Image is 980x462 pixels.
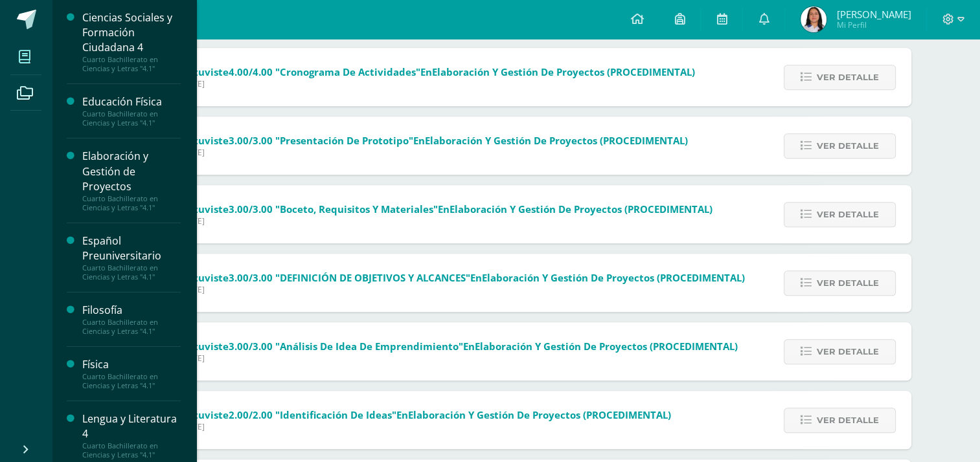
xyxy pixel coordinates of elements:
[179,65,695,78] span: Obtuviste en
[82,234,181,281] a: Español PreuniversitarioCuarto Bachillerato en Ciencias y Letras "4.1"
[817,340,879,364] span: Ver detalle
[82,149,181,193] div: Elaboración y Gestión de Proyectos
[229,65,273,78] span: 4.00/4.00
[82,441,181,459] div: Cuarto Bachillerato en Ciencias y Letras "4.1"
[817,134,879,158] span: Ver detalle
[82,55,181,73] div: Cuarto Bachillerato en Ciencias y Letras "4.1"
[82,149,181,212] a: Elaboración y Gestión de ProyectosCuarto Bachillerato en Ciencias y Letras "4.1"
[425,134,688,147] span: Elaboración y Gestión de Proyectos (PROCEDIMENTAL)
[82,109,181,127] div: Cuarto Bachillerato en Ciencias y Letras "4.1"
[275,65,420,78] span: "Cronograma de actividades"
[82,412,181,459] a: Lengua y Literatura 4Cuarto Bachillerato en Ciencias y Letras "4.1"
[82,10,181,55] div: Ciencias Sociales y Formación Ciudadana 4
[82,234,181,263] div: Español Preuniversitario
[179,284,745,295] span: [DATE]
[82,194,181,212] div: Cuarto Bachillerato en Ciencias y Letras "4.1"
[82,412,181,441] div: Lengua y Literatura 4
[229,203,273,215] span: 3.00/3.00
[450,203,712,215] span: Elaboración y Gestión de Proyectos (PROCEDIMENTAL)
[817,65,879,89] span: Ver detalle
[179,340,738,353] span: Obtuviste en
[275,203,438,215] span: "Boceto, Requisitos y Materiales"
[817,271,879,295] span: Ver detalle
[179,78,695,89] span: [DATE]
[179,203,712,215] span: Obtuviste en
[82,10,181,73] a: Ciencias Sociales y Formación Ciudadana 4Cuarto Bachillerato en Ciencias y Letras "4.1"
[179,147,688,158] span: [DATE]
[82,94,181,127] a: Educación FísicaCuarto Bachillerato en Ciencias y Letras "4.1"
[82,318,181,336] div: Cuarto Bachillerato en Ciencias y Letras "4.1"
[82,263,181,281] div: Cuarto Bachillerato en Ciencias y Letras "4.1"
[475,340,738,353] span: Elaboración y Gestión de Proyectos (PROCEDIMENTAL)
[408,408,671,421] span: Elaboración y Gestión de Proyectos (PROCEDIMENTAL)
[836,19,911,30] span: Mi Perfil
[229,271,273,284] span: 3.00/3.00
[179,421,671,432] span: [DATE]
[817,408,879,432] span: Ver detalle
[179,353,738,364] span: [DATE]
[179,271,745,284] span: Obtuviste en
[82,357,181,372] div: Física
[817,203,879,226] span: Ver detalle
[836,8,911,21] span: [PERSON_NAME]
[275,340,463,353] span: "Análisis de Idea de emprendimiento"
[179,215,712,226] span: [DATE]
[82,303,181,336] a: FilosofíaCuarto Bachillerato en Ciencias y Letras "4.1"
[275,408,396,421] span: "Identificación de Ideas"
[229,134,273,147] span: 3.00/3.00
[482,271,745,284] span: Elaboración y Gestión de Proyectos (PROCEDIMENTAL)
[82,357,181,390] a: FísicaCuarto Bachillerato en Ciencias y Letras "4.1"
[275,271,470,284] span: "DEFINICIÓN DE OBJETIVOS Y ALCANCES"
[82,372,181,390] div: Cuarto Bachillerato en Ciencias y Letras "4.1"
[801,6,826,32] img: 46872c247081027bb6dc26fee6c19cb3.png
[82,94,181,109] div: Educación Física
[229,340,273,353] span: 3.00/3.00
[229,408,273,421] span: 2.00/2.00
[179,408,671,421] span: Obtuviste en
[179,134,688,147] span: Obtuviste en
[432,65,695,78] span: Elaboración y Gestión de Proyectos (PROCEDIMENTAL)
[275,134,413,147] span: "Presentación de Prototipo"
[82,303,181,318] div: Filosofía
